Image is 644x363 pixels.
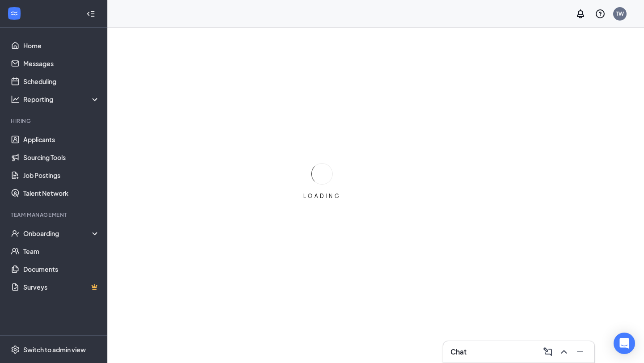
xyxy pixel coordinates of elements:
div: Onboarding [23,229,92,238]
a: Messages [23,55,100,72]
a: SurveysCrown [23,278,100,296]
a: Documents [23,260,100,278]
svg: Analysis [11,95,20,104]
a: Job Postings [23,166,100,184]
a: Talent Network [23,184,100,202]
div: LOADING [300,192,344,200]
button: Minimize [573,345,587,359]
div: Hiring [11,117,98,125]
a: Team [23,242,100,260]
a: Home [23,37,100,55]
div: Reporting [23,95,100,104]
svg: Notifications [575,8,586,19]
div: Switch to admin view [23,345,86,354]
a: Applicants [23,131,100,148]
div: TW [616,10,624,17]
svg: Settings [11,345,20,354]
svg: QuestionInfo [595,8,606,19]
svg: Minimize [575,346,585,357]
button: ComposeMessage [541,345,555,359]
svg: WorkstreamLogo [10,9,19,18]
h3: Chat [450,347,466,357]
a: Sourcing Tools [23,148,100,166]
svg: ChevronUp [559,346,569,357]
button: ChevronUp [557,345,571,359]
a: Scheduling [23,72,100,90]
svg: UserCheck [11,229,20,238]
div: Open Intercom Messenger [614,333,635,354]
div: Team Management [11,211,98,219]
svg: ComposeMessage [542,346,553,357]
svg: Collapse [86,9,95,18]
